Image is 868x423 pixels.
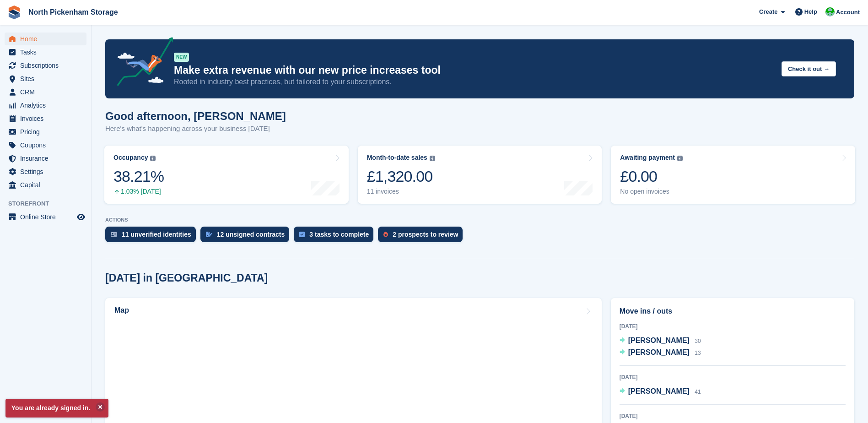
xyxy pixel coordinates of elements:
[430,156,435,161] img: icon-info-grey-7440780725fd019a000dd9b08b2336e03edf1995a4989e88bcd33f0948082b44.svg
[620,188,683,195] div: No open invoices
[620,167,683,186] div: £0.00
[8,199,91,208] span: Storefront
[25,5,122,20] a: North Pickenham Storage
[294,227,378,247] a: 3 tasks to complete
[20,99,75,112] span: Analytics
[105,227,200,247] a: 11 unverified identities
[105,272,268,284] h2: [DATE] in [GEOGRAPHIC_DATA]
[825,7,835,16] img: Chris Gulliver
[20,139,75,152] span: Coupons
[620,386,701,398] a: [PERSON_NAME] 41
[5,72,86,85] a: menu
[5,139,86,152] a: menu
[611,146,855,204] a: Awaiting payment £0.00 No open invoices
[104,146,349,204] a: Occupancy 38.21% 1.03% [DATE]
[620,322,846,331] div: [DATE]
[20,211,75,223] span: Online Store
[20,86,75,98] span: CRM
[367,154,427,162] div: Month-to-date sales
[5,59,86,72] a: menu
[759,7,777,16] span: Create
[150,156,156,161] img: icon-info-grey-7440780725fd019a000dd9b08b2336e03edf1995a4989e88bcd33f0948082b44.svg
[217,231,285,238] div: 12 unsigned contracts
[628,348,690,356] span: [PERSON_NAME]
[174,53,189,62] div: NEW
[782,61,836,76] button: Check it out →
[620,306,846,317] h2: Move ins / outs
[620,347,701,359] a: [PERSON_NAME] 13
[309,231,369,238] div: 3 tasks to complete
[620,154,675,162] div: Awaiting payment
[620,335,701,347] a: [PERSON_NAME] 30
[20,72,75,85] span: Sites
[111,232,117,237] img: verify_identity-adf6edd0f0f0b5bbfe63781bf79b02c33cf7c696d77639b501bdc392416b5a36.svg
[695,338,701,344] span: 30
[695,350,701,356] span: 13
[5,33,86,45] a: menu
[122,231,191,238] div: 11 unverified identities
[5,125,86,138] a: menu
[20,125,75,138] span: Pricing
[367,188,435,195] div: 11 invoices
[5,112,86,125] a: menu
[5,99,86,112] a: menu
[677,156,683,161] img: icon-info-grey-7440780725fd019a000dd9b08b2336e03edf1995a4989e88bcd33f0948082b44.svg
[114,306,129,315] h2: Map
[5,46,86,59] a: menu
[174,77,774,87] p: Rooted in industry best practices, but tailored to your subscriptions.
[7,5,21,19] img: stora-icon-8386f47178a22dfd0bd8f6a31ec36ba5ce8667c1dd55bd0f319d3a0aa187defe.svg
[628,387,690,395] span: [PERSON_NAME]
[20,33,75,45] span: Home
[20,179,75,191] span: Capital
[836,8,860,17] span: Account
[20,112,75,125] span: Invoices
[628,336,690,344] span: [PERSON_NAME]
[113,167,164,186] div: 38.21%
[5,211,86,223] a: menu
[200,227,294,247] a: 12 unsigned contracts
[5,399,108,418] p: You are already signed in.
[358,146,602,204] a: Month-to-date sales £1,320.00 11 invoices
[113,154,148,162] div: Occupancy
[109,37,173,89] img: price-adjustments-announcement-icon-8257ccfd72463d97f412b2fc003d46551f7dbcb40ab6d574587a9cd5c0d94...
[393,231,458,238] div: 2 prospects to review
[620,412,846,420] div: [DATE]
[113,188,164,195] div: 1.03% [DATE]
[105,110,286,122] h1: Good afternoon, [PERSON_NAME]
[105,124,286,134] p: Here's what's happening across your business [DATE]
[5,152,86,165] a: menu
[367,167,435,186] div: £1,320.00
[383,232,388,237] img: prospect-51fa495bee0391a8d652442698ab0144808aea92771e9ea1ae160a38d050c398.svg
[20,152,75,165] span: Insurance
[804,7,817,16] span: Help
[299,232,305,237] img: task-75834270c22a3079a89374b754ae025e5fb1db73e45f91037f5363f120a921f8.svg
[5,86,86,98] a: menu
[206,232,212,237] img: contract_signature_icon-13c848040528278c33f63329250d36e43548de30e8caae1d1a13099fd9432cc5.svg
[20,59,75,72] span: Subscriptions
[105,217,854,223] p: ACTIONS
[75,211,86,222] a: Preview store
[5,165,86,178] a: menu
[695,389,701,395] span: 41
[378,227,467,247] a: 2 prospects to review
[20,46,75,59] span: Tasks
[174,64,774,77] p: Make extra revenue with our new price increases tool
[620,373,846,381] div: [DATE]
[20,165,75,178] span: Settings
[5,179,86,191] a: menu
